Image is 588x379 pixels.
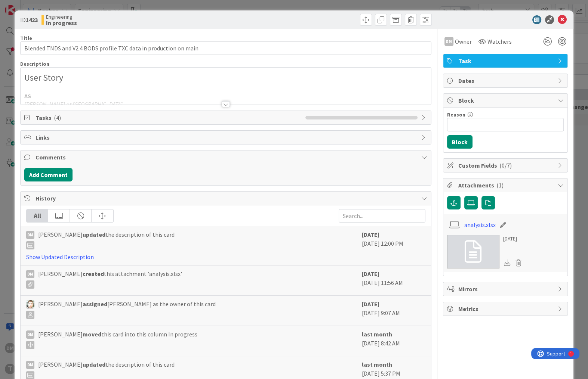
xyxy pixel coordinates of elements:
[46,20,77,26] b: In progress
[458,304,554,313] span: Metrics
[447,111,465,118] label: Reason
[24,72,427,83] h2: User Story
[83,330,101,338] b: moved
[458,181,554,190] span: Attachments
[38,230,175,249] span: [PERSON_NAME] the description of this card
[26,253,94,261] a: Show Updated Description
[38,299,216,319] span: [PERSON_NAME] [PERSON_NAME] as the owner of this card
[26,270,34,278] div: DM
[339,209,425,223] input: Search...
[20,41,431,55] input: type card name here...
[362,230,425,261] div: [DATE] 12:00 PM
[362,269,425,292] div: [DATE] 11:56 AM
[26,361,34,369] div: DM
[24,168,73,181] button: Add Comment
[16,1,34,10] span: Support
[36,194,417,203] span: History
[83,300,107,308] b: assigned
[455,37,472,46] span: Owner
[362,231,379,238] b: [DATE]
[38,269,182,289] span: [PERSON_NAME] this attachment 'analysis.xlsx'
[26,16,38,24] b: 1423
[20,35,32,41] label: Title
[458,76,554,85] span: Dates
[46,14,77,20] span: Engineering
[447,135,472,149] button: Block
[362,300,379,308] b: [DATE]
[458,56,554,65] span: Task
[458,96,554,105] span: Block
[362,330,392,338] b: last month
[27,209,48,222] div: All
[503,258,511,268] div: Download
[38,330,197,349] span: [PERSON_NAME] this card into this column In progress
[26,231,34,239] div: DM
[26,300,34,308] img: VD
[503,235,525,243] div: [DATE]
[36,113,301,122] span: Tasks
[444,37,453,46] div: DM
[36,133,417,142] span: Links
[54,114,61,121] span: ( 4 )
[83,231,105,238] b: updated
[499,162,512,169] span: ( 0/7 )
[39,3,41,9] div: 1
[26,330,34,339] div: DM
[83,361,105,368] b: updated
[20,15,38,24] span: ID
[36,153,417,162] span: Comments
[458,285,554,293] span: Mirrors
[362,330,425,352] div: [DATE] 8:42 AM
[362,299,425,322] div: [DATE] 9:07 AM
[464,220,496,229] a: analysis.xlsx
[487,37,512,46] span: Watchers
[362,361,392,368] b: last month
[362,270,379,277] b: [DATE]
[20,60,49,67] span: Description
[496,181,504,189] span: ( 1 )
[83,270,104,277] b: created
[458,161,554,170] span: Custom Fields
